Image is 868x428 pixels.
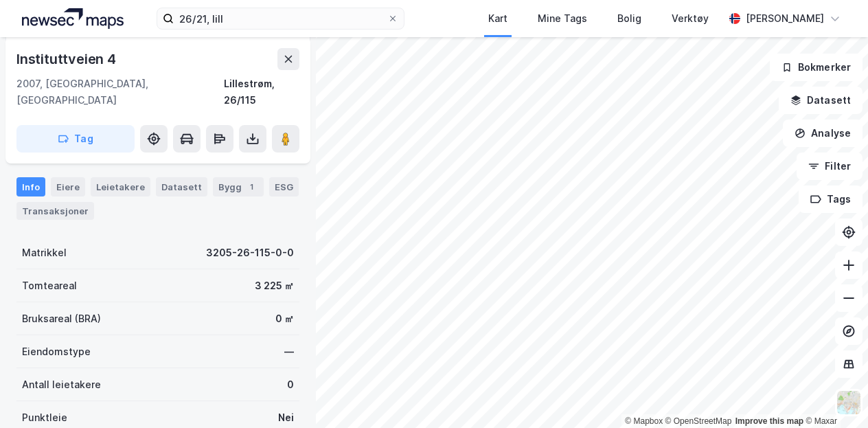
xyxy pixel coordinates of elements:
div: 3205-26-115-0-0 [206,245,294,261]
a: Improve this map [735,416,803,426]
div: Transaksjoner [16,202,94,220]
button: Analyse [783,120,863,147]
div: Verktøy [672,10,709,27]
img: logo.a4113a55bc3d86da70a041830d287a7e.svg [22,8,124,29]
button: Bokmerker [770,54,863,81]
div: ESG [269,177,299,196]
div: Tomteareal [22,278,77,294]
div: Bolig [617,10,641,27]
div: 1 [244,180,258,194]
div: Eiendomstype [22,343,91,360]
iframe: Chat Widget [799,362,868,428]
div: Matrikkel [22,245,67,261]
div: Bygg [213,177,264,196]
input: Søk på adresse, matrikkel, gårdeiere, leietakere eller personer [174,8,387,29]
div: Nei [278,409,294,426]
div: Info [16,177,45,196]
div: 2007, [GEOGRAPHIC_DATA], [GEOGRAPHIC_DATA] [16,76,224,109]
div: Antall leietakere [22,376,101,393]
div: [PERSON_NAME] [746,10,824,27]
button: Filter [797,153,863,180]
button: Tag [16,125,135,153]
div: 3 225 ㎡ [255,278,294,294]
div: Datasett [156,177,207,196]
div: Kart [488,10,507,27]
div: Punktleie [22,409,67,426]
div: Eiere [51,177,85,196]
a: Mapbox [625,416,663,426]
div: 0 ㎡ [275,311,294,327]
div: Mine Tags [538,10,587,27]
div: Lillestrøm, 26/115 [224,76,299,109]
div: Leietakere [91,177,150,196]
div: Kontrollprogram for chat [799,362,868,428]
div: Bruksareal (BRA) [22,311,101,327]
button: Tags [799,185,863,213]
div: — [284,343,294,360]
a: OpenStreetMap [665,416,732,426]
div: 0 [287,376,294,393]
button: Datasett [779,87,863,114]
div: Instituttveien 4 [16,48,119,70]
